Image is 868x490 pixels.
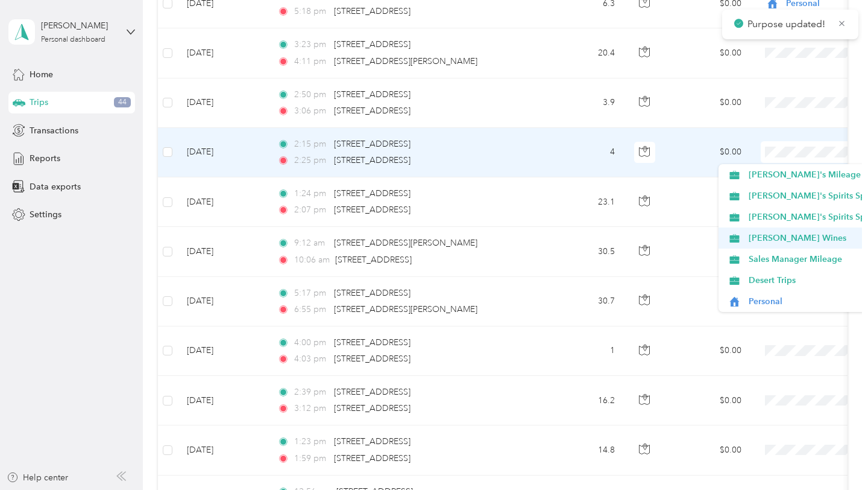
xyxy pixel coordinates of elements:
div: [PERSON_NAME] [41,19,116,32]
span: [STREET_ADDRESS] [334,205,410,215]
td: [DATE] [177,177,268,227]
td: 1 [545,326,624,376]
iframe: Everlance-gr Chat Button Frame [800,422,868,490]
span: [STREET_ADDRESS] [334,403,410,413]
span: 4:00 pm [294,336,329,349]
span: 9:12 am [294,237,329,250]
td: [DATE] [177,376,268,425]
span: [STREET_ADDRESS] [334,39,410,49]
span: [STREET_ADDRESS] [335,255,412,265]
td: 30.5 [545,227,624,276]
span: 1:59 pm [294,452,329,465]
p: Purpose updated! [747,17,828,32]
span: [STREET_ADDRESS][PERSON_NAME] [334,238,477,248]
td: $0.00 [667,277,751,326]
span: Data exports [30,180,81,193]
td: $0.00 [667,177,751,227]
span: 5:18 pm [294,5,329,18]
span: 4:03 pm [294,352,329,366]
span: [STREET_ADDRESS] [334,387,410,397]
span: 3:06 pm [294,104,329,118]
span: 3:12 pm [294,402,329,415]
td: $0.00 [667,326,751,376]
span: 3:23 pm [294,38,329,51]
span: 4:11 pm [294,55,329,68]
span: 2:39 pm [294,386,329,399]
span: [STREET_ADDRESS] [334,139,410,149]
td: 16.2 [545,376,624,425]
button: Help center [7,471,68,484]
span: [STREET_ADDRESS] [334,6,410,16]
span: 5:17 pm [294,287,329,300]
td: [DATE] [177,28,268,78]
span: [STREET_ADDRESS][PERSON_NAME] [334,304,477,314]
span: 6:55 pm [294,303,329,316]
span: [STREET_ADDRESS] [334,288,410,298]
td: $0.00 [667,78,751,128]
td: 14.8 [545,425,624,475]
span: Reports [30,152,60,165]
span: [STREET_ADDRESS] [334,436,410,447]
span: [STREET_ADDRESS] [334,453,410,463]
td: [DATE] [177,277,268,326]
td: 4 [545,128,624,177]
span: [STREET_ADDRESS][PERSON_NAME] [334,56,477,66]
td: [DATE] [177,128,268,177]
span: 2:50 pm [294,88,329,101]
td: 20.4 [545,28,624,78]
span: [STREET_ADDRESS] [334,155,410,165]
span: [STREET_ADDRESS] [334,337,410,348]
span: 2:07 pm [294,203,329,217]
td: $0.00 [667,28,751,78]
td: [DATE] [177,78,268,128]
td: $0.00 [667,376,751,425]
span: 1:23 pm [294,435,329,448]
span: 10:06 am [294,253,330,267]
div: Personal dashboard [41,36,105,43]
span: 2:15 pm [294,138,329,151]
span: 44 [114,97,131,108]
span: Settings [30,208,61,221]
td: $0.00 [667,227,751,276]
span: 2:25 pm [294,154,329,167]
span: [STREET_ADDRESS] [334,188,410,199]
td: [DATE] [177,227,268,276]
span: [STREET_ADDRESS] [334,89,410,100]
span: Trips [30,96,48,109]
td: [DATE] [177,326,268,376]
td: 23.1 [545,177,624,227]
td: [DATE] [177,425,268,475]
td: 3.9 [545,78,624,128]
span: [STREET_ADDRESS] [334,106,410,116]
span: Home [30,68,53,81]
td: 30.7 [545,277,624,326]
td: $0.00 [667,128,751,177]
td: $0.00 [667,425,751,475]
span: Transactions [30,124,78,137]
span: 1:24 pm [294,187,329,200]
span: [STREET_ADDRESS] [334,354,410,364]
